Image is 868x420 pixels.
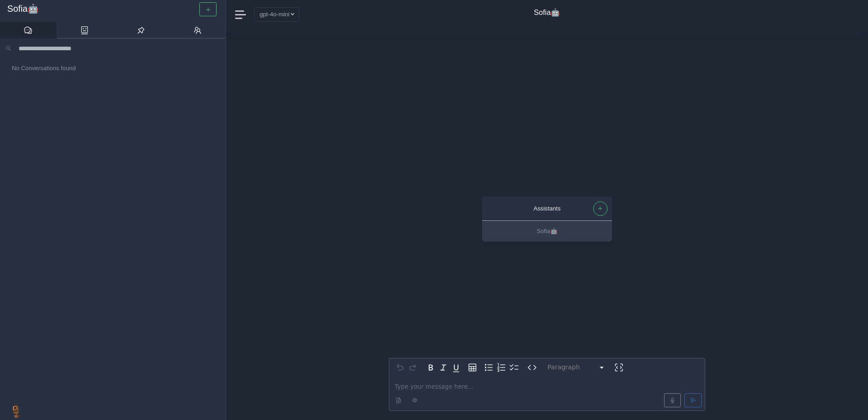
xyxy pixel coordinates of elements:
input: Search conversations [15,42,220,55]
button: Numbered list [495,361,508,374]
a: Sofia🤖 [7,4,218,14]
button: gpt-4o-mini [254,7,299,21]
button: Inline code format [526,361,538,374]
div: Assistants [491,204,603,213]
button: Italic [437,361,450,374]
button: Sofia🤖 [482,221,612,242]
button: Bold [425,361,437,374]
button: Check list [508,361,520,374]
div: editable markdown [389,377,705,410]
h4: Sofia🤖 [534,8,561,17]
button: Underline [450,361,462,374]
button: Block type [544,361,609,374]
button: Bulleted list [482,361,495,374]
div: toggle group [482,361,520,374]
